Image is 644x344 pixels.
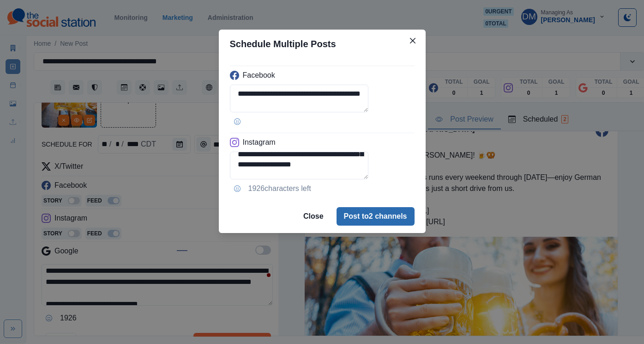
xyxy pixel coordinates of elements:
[230,181,245,196] button: Opens Emoji Picker
[296,207,331,226] button: Close
[337,207,415,226] button: Post to2 channels
[230,114,245,129] button: Opens Emoji Picker
[405,33,420,48] button: Close
[243,137,276,148] p: Instagram
[248,183,311,194] p: 1926 characters left
[243,70,275,81] p: Facebook
[219,30,426,58] header: Schedule Multiple Posts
